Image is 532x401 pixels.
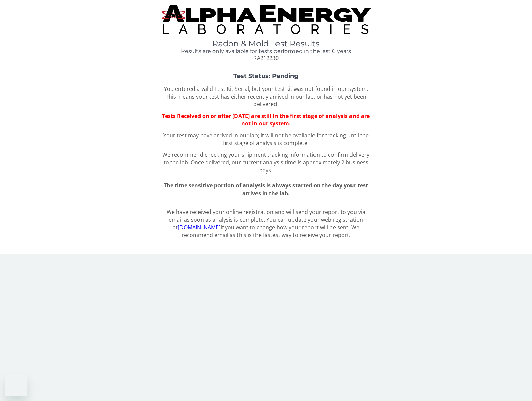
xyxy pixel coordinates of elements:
h1: Radon & Mold Test Results [161,39,370,48]
strong: Test Status: Pending [233,72,299,80]
span: RA212230 [253,54,279,62]
span: The time sensitive portion of analysis is always started on the day your test arrives in the lab. [164,182,368,197]
a: [DOMAIN_NAME] [178,224,221,231]
p: We have received your online registration and will send your report to you via email as soon as a... [161,208,370,239]
img: TightCrop.jpg [161,5,370,34]
span: We recommend checking your shipment tracking information to confirm delivery to the lab. [162,151,369,166]
h4: Results are only available for tests performed in the last 6 years [161,48,370,54]
span: Once delivered, our current analysis time is approximately 2 business days. [191,159,368,174]
p: Your test may have arrived in our lab; it will not be available for tracking until the first stag... [161,132,370,147]
p: You entered a valid Test Kit Serial, but your test kit was not found in our system. This means yo... [161,85,370,108]
span: Tests Received on or after [DATE] are still in the first stage of analysis and are not in our sys... [162,112,370,127]
iframe: Button to launch messaging window [5,374,27,396]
